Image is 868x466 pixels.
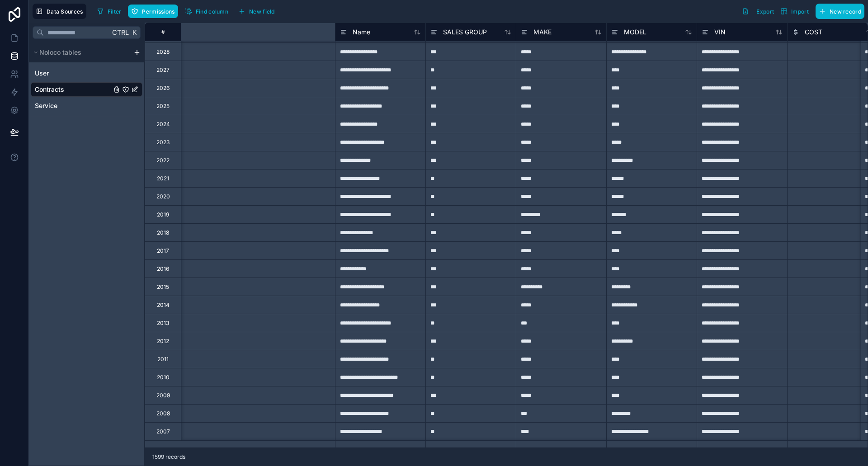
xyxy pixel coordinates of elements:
[443,28,487,37] span: SALES GROUP
[128,5,178,18] button: Permissions
[156,410,170,417] div: 2008
[142,8,175,15] span: Permissions
[156,428,170,435] div: 2007
[108,8,122,15] span: Filter
[533,28,552,37] span: MAKE
[791,8,809,15] span: Import
[714,28,726,37] span: VIN
[182,5,231,18] button: Find column
[33,4,86,19] button: Data Sources
[157,211,169,218] div: 2019
[157,320,169,327] div: 2013
[249,8,275,15] span: New field
[156,103,170,110] div: 2025
[235,5,278,18] button: New field
[156,157,170,164] div: 2022
[156,139,170,146] div: 2023
[152,453,185,461] span: 1599 records
[756,8,774,15] span: Export
[157,283,169,291] div: 2015
[156,193,170,200] div: 2020
[157,374,170,381] div: 2010
[157,175,169,182] div: 2021
[624,28,646,37] span: MODEL
[156,392,170,399] div: 2009
[353,28,370,37] span: Name
[816,4,864,19] button: New record
[157,301,170,309] div: 2014
[196,8,228,15] span: Find column
[152,28,174,35] div: #
[94,5,125,18] button: Filter
[156,446,170,453] div: 2006
[156,66,170,74] div: 2027
[128,5,181,18] a: Permissions
[777,4,812,19] button: Import
[111,27,130,38] span: Ctrl
[157,247,169,254] div: 2017
[156,85,170,92] div: 2026
[131,29,137,36] span: K
[156,48,170,56] div: 2028
[805,28,822,37] span: COST
[157,338,169,345] div: 2012
[156,121,170,128] div: 2024
[157,265,169,273] div: 2016
[47,8,83,15] span: Data Sources
[812,4,864,19] a: New record
[157,356,169,363] div: 2011
[739,4,777,19] button: Export
[830,8,861,15] span: New record
[157,229,169,236] div: 2018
